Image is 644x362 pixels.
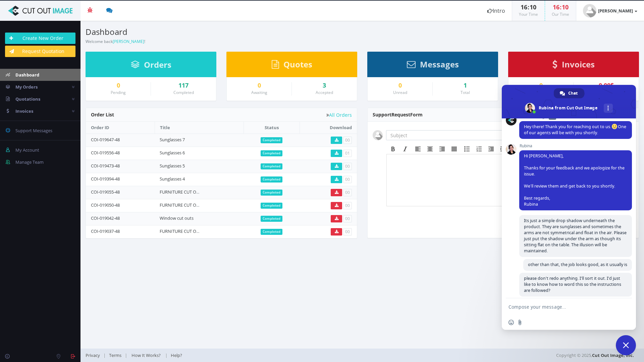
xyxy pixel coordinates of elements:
input: Subject [386,130,505,140]
a: COI-019042-48 [91,215,120,221]
span: 16 [521,3,527,11]
small: Welcome back ! [86,39,145,44]
span: Completed [261,137,282,143]
a: 0 [232,82,286,89]
a: 0 [514,82,568,89]
a: COI-019647-48 [91,137,120,143]
a: COI-019037-48 [91,228,120,234]
a: COI-019556-48 [91,150,120,156]
a: Help? [167,352,185,358]
span: Dashboard [15,72,39,78]
span: Rubina [519,144,632,148]
span: Manage Team [15,159,44,165]
a: FURNITURE CUT OUTS 85 [160,202,210,208]
div: Italic [399,145,411,153]
div: Justify [448,145,460,153]
a: COI-019055-48 [91,189,120,195]
a: 117 [156,82,211,89]
a: Sunglasses 4 [160,176,185,182]
a: FURNITURE CUT OUTS 86 [160,189,210,195]
div: Align left [412,145,424,153]
span: Messages [420,59,459,70]
span: Chat [568,88,578,98]
div: Decrease indent [485,145,497,153]
a: Create New Order [5,33,75,44]
iframe: Rich Text Area. Press ALT-F9 for menu. Press ALT-F10 for toolbar. Press ALT-0 for help [387,154,633,206]
a: Window cut outs [160,215,194,221]
a: Messages [407,63,459,69]
div: Bold [387,145,399,153]
img: user_default.jpg [373,130,383,140]
div: More channels [604,104,613,113]
a: 0 [373,82,427,89]
a: Terms [106,352,125,358]
div: | | | [86,349,454,362]
div: Align right [436,145,448,153]
span: Completed [261,176,282,183]
small: Awaiting [251,90,267,95]
span: 10 [562,3,569,11]
span: Insert an emoji [508,320,514,325]
span: Hi [PERSON_NAME], Thanks for your feedback and we apologize for the issue. We’ll review them and ... [524,153,625,207]
small: Your Time [519,11,538,17]
span: Its just a simple drop shadow underneath the product. They are sunglasses and sometimes the arms ... [524,218,627,254]
span: Completed [261,216,282,222]
small: Accepted [316,90,333,95]
img: Cut Out Image [5,6,75,16]
a: Request Quotation [5,46,75,57]
span: My Orders [15,84,38,90]
a: 3 [297,82,352,89]
span: Request [391,111,410,118]
div: Increase indent [497,145,509,153]
span: Quotes [283,59,312,70]
div: Align center [424,145,436,153]
span: 10 [530,3,536,11]
img: user_default.jpg [583,4,596,17]
textarea: Compose your message... [508,304,614,310]
span: Completed [261,163,282,169]
span: : [527,3,530,11]
a: All Orders [326,112,352,117]
a: Orders [131,63,171,69]
a: COI-019050-48 [91,202,120,208]
a: Sunglasses 5 [160,163,185,169]
small: Our Time [552,11,569,17]
a: Invoices [552,63,595,69]
div: 1 [438,82,493,89]
small: Total [461,90,470,95]
span: Order List [91,111,114,118]
span: please don't redo anything. I'll sort it out. I'd just like to know how to word this so the instr... [524,275,621,293]
a: COI-019473-48 [91,163,120,169]
a: [PERSON_NAME] [576,1,644,21]
span: Invoices [15,108,33,114]
div: Numbered list [473,145,485,153]
span: other than that, the job looks good, as it usually is [528,262,627,267]
span: Support Form [373,111,423,118]
a: COI-019394-48 [91,176,120,182]
div: 0.00$ [579,82,634,89]
a: How It Works? [127,352,165,358]
span: My Account [15,147,39,153]
th: Status [244,122,300,134]
a: Sunglasses 6 [160,150,185,156]
a: Cut Out Image, Inc. [592,352,634,358]
a: 0 [91,82,146,89]
small: Completed [173,90,194,95]
span: Invoices [562,59,595,70]
span: How It Works? [131,352,161,358]
th: Title [155,122,244,134]
div: Bullet list [461,145,473,153]
span: Support Messages [15,127,52,134]
a: [PERSON_NAME] [113,39,144,44]
strong: [PERSON_NAME] [598,8,633,14]
span: Completed [261,229,282,235]
small: Unread [393,90,407,95]
span: Send a file [517,320,523,325]
span: 16 [553,3,559,11]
